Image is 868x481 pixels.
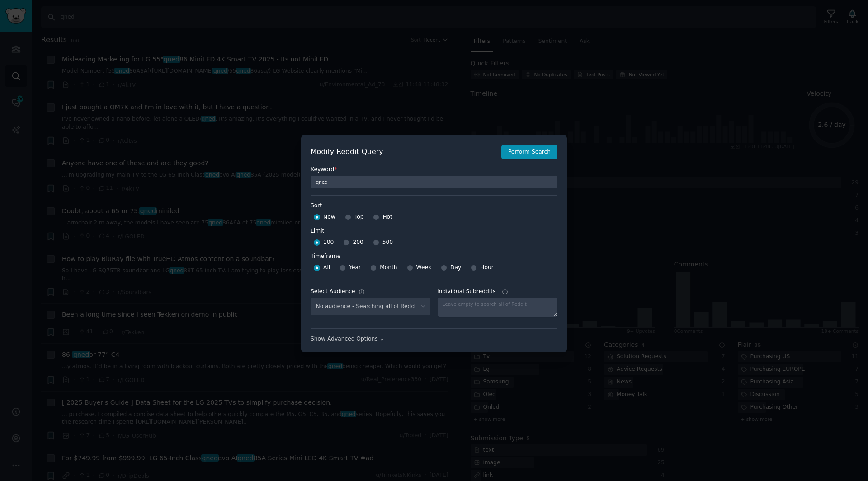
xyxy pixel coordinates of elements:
[311,166,557,174] label: Keyword
[450,264,461,272] span: Day
[353,238,363,247] span: 200
[311,146,496,158] h2: Modify Reddit Query
[382,213,392,221] span: Hot
[437,288,557,296] label: Individual Subreddits
[311,227,324,235] div: Limit
[323,264,330,272] span: All
[416,264,432,272] span: Week
[311,335,557,343] div: Show Advanced Options ↓
[311,288,355,296] div: Select Audience
[382,238,393,247] span: 500
[311,249,557,261] label: Timeframe
[480,264,494,272] span: Hour
[323,213,335,221] span: New
[311,175,557,189] input: Keyword to search on Reddit
[501,145,557,160] button: Perform Search
[311,202,557,210] label: Sort
[380,264,397,272] span: Month
[354,213,364,221] span: Top
[349,264,361,272] span: Year
[323,238,334,247] span: 100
